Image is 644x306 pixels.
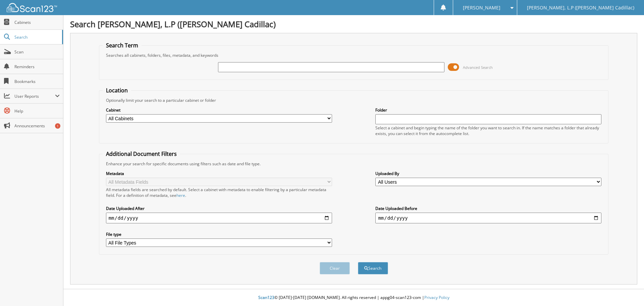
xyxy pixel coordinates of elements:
div: Searches all cabinets, folders, files, metadata, and keywords [103,52,605,58]
h1: Search [PERSON_NAME], L.P ([PERSON_NAME] Cadillac) [70,18,637,30]
span: [PERSON_NAME], L.P ([PERSON_NAME] Cadillac) [527,6,634,10]
a: here [176,192,185,198]
span: Scan [14,49,60,55]
button: Clear [320,262,350,274]
legend: Additional Document Filters [103,150,180,158]
div: Enhance your search for specific documents using filters such as date and file type. [103,161,605,167]
span: [PERSON_NAME] [463,6,500,10]
span: Advanced Search [463,65,493,70]
label: Uploaded By [375,171,601,176]
legend: Search Term [103,42,142,49]
img: scan123-logo-white.svg [7,3,57,12]
span: Announcements [14,123,60,129]
span: Scan123 [258,295,274,300]
span: Help [14,108,60,114]
button: Search [358,262,388,274]
label: File type [106,231,332,237]
span: Bookmarks [14,79,60,84]
div: Select a cabinet and begin typing the name of the folder you want to search in. If the name match... [375,125,601,136]
div: Optionally limit your search to a particular cabinet or folder [103,97,605,103]
a: Privacy Policy [424,295,449,300]
span: User Reports [14,93,55,99]
span: Reminders [14,64,60,70]
input: end [375,213,601,223]
div: All metadata fields are searched by default. Select a cabinet with metadata to enable filtering b... [106,187,332,198]
span: Cabinets [14,19,60,25]
input: start [106,213,332,223]
label: Folder [375,107,601,113]
legend: Location [103,87,131,94]
div: 1 [55,123,60,129]
label: Metadata [106,171,332,176]
label: Date Uploaded After [106,206,332,211]
div: © [DATE]-[DATE] [DOMAIN_NAME]. All rights reserved | appg04-scan123-com | [63,290,644,306]
label: Date Uploaded Before [375,206,601,211]
span: Search [14,34,59,40]
label: Cabinet [106,107,332,113]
